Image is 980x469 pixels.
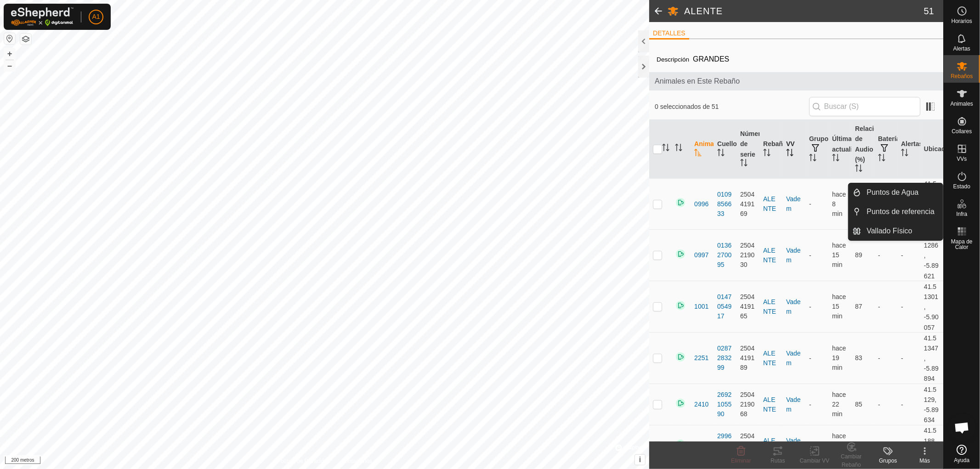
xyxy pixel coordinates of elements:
[951,73,973,79] font: Rebaños
[832,191,846,217] font: hace 8 min
[675,249,686,260] img: regresando en
[924,6,934,16] font: 51
[770,458,785,464] font: Rutas
[717,242,731,268] font: 0136270095
[855,401,862,408] font: 85
[849,203,943,221] li: Puntos de referencia
[952,128,972,135] font: Collares
[693,55,729,63] font: GRANDES
[878,252,880,259] font: -
[832,191,846,217] span: 7 de octubre de 2025, 16:02
[657,56,689,63] font: Descripción
[717,345,731,371] font: 0287283299
[740,432,754,459] font: 2504219072
[740,191,754,217] font: 2504419169
[901,252,903,259] font: -
[832,432,846,459] span: 7 de octubre de 2025, 15:33
[786,298,801,315] a: Vadem
[861,222,943,240] a: Vallado Físico
[855,251,862,259] font: 89
[849,222,943,240] li: Vallado Físico
[878,303,880,311] font: -
[809,355,811,362] font: -
[7,61,12,70] font: –
[786,247,801,264] a: Vadem
[694,150,702,158] p-sorticon: Activar para ordenar
[924,145,955,153] font: Ubicación
[832,293,846,320] span: 7 de octubre de 2025, 15:55
[841,453,861,468] font: Cambiar Rebaño
[809,97,920,116] input: Buscar (S)
[11,7,74,26] img: Logotipo de Gallagher
[809,200,811,208] font: -
[832,391,846,418] font: hace 22 min
[277,457,330,465] a: Política de Privacidad
[277,458,330,464] font: Política de Privacidad
[924,283,939,331] font: 41.51301, -5.90057
[809,252,811,259] font: -
[740,293,754,320] font: 2504419165
[763,298,776,315] font: ALENTE
[809,303,811,311] font: -
[953,183,970,190] font: Estado
[740,345,754,371] font: 2504419189
[717,391,731,418] font: 2692105590
[740,242,754,268] font: 2504219030
[4,60,15,71] button: –
[717,150,725,158] p-sorticon: Activar para ordenar
[675,145,682,153] p-sorticon: Activar para ordenar
[675,351,686,362] img: regresando en
[809,135,832,142] font: Grupos
[763,396,776,413] font: ALENTE
[763,350,776,367] font: ALENTE
[832,135,872,153] font: Última actualización
[341,458,372,464] font: Contáctenos
[924,232,939,280] font: 41.51286, -5.89621
[786,396,801,413] font: Vadem
[832,293,846,320] font: hace 15 min
[763,150,770,158] p-sorticon: Activar para ordenar
[717,432,731,459] font: 2996437354
[653,29,685,37] font: DETALLES
[694,140,716,147] font: Animal
[953,45,970,52] font: Alertas
[832,242,846,268] span: 7 de octubre de 2025, 15:55
[694,401,708,408] font: 2410
[786,437,801,454] font: Vadem
[655,103,719,110] font: 0 seleccionados de 51
[786,195,801,212] font: Vadem
[717,140,737,147] font: Cuello
[944,441,980,467] a: Ayuda
[4,33,15,44] button: Restablecer Mapa
[901,150,908,158] p-sorticon: Activar para ordenar
[867,208,935,215] font: Puntos de referencia
[20,34,31,45] button: Capas del Mapa
[948,414,976,441] div: Chat abierto
[878,155,885,163] p-sorticon: Activar para ordenar
[924,180,939,228] font: 41.51514, -5.89947
[809,401,811,408] font: -
[901,355,903,362] font: -
[867,227,912,235] font: Vallado Físico
[920,458,930,464] font: Más
[861,203,943,221] a: Puntos de referencia
[879,458,897,464] font: Grupos
[763,437,776,454] font: ALENTE
[639,456,641,463] font: i
[924,427,939,465] font: 41.5188, -5.90677
[832,242,846,268] font: hace 15 min
[717,191,731,217] font: 0109856633
[861,183,943,202] a: Puntos de Agua
[855,166,862,173] p-sorticon: Activar para ordenar
[951,101,973,107] font: Animales
[675,197,686,208] img: regresando en
[786,350,801,367] a: Vadem
[675,398,686,409] img: regresando en
[867,188,919,196] font: Puntos de Agua
[740,160,748,168] p-sorticon: Activar para ordenar
[901,140,923,147] font: Alertas
[684,6,723,16] font: ALENTE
